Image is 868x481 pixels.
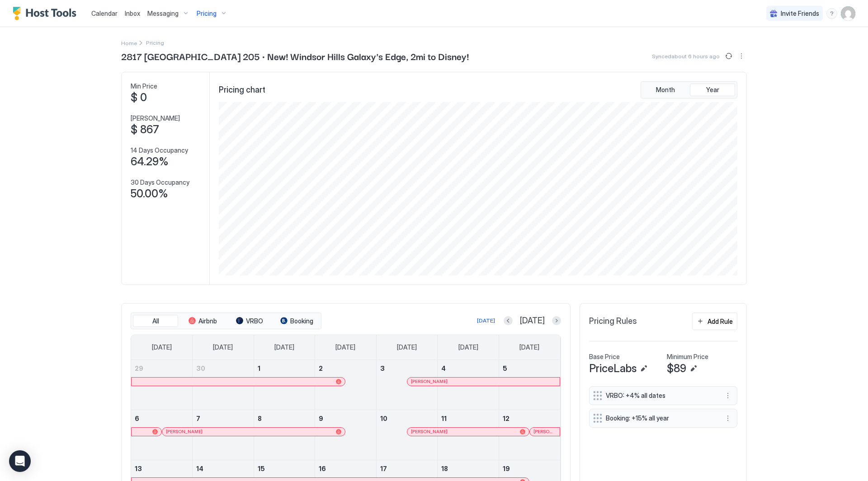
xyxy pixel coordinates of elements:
[503,364,507,372] span: 5
[380,465,387,472] span: 17
[131,360,193,410] td: June 29, 2025
[589,316,637,327] span: Pricing Rules
[121,38,137,47] a: Home
[411,378,556,384] div: [PERSON_NAME]
[258,415,262,422] span: 8
[477,317,495,325] div: [DATE]
[688,363,699,374] button: Edit
[520,316,545,326] span: [DATE]
[133,315,178,327] button: All
[196,465,203,472] span: 14
[706,86,719,94] span: Year
[411,429,448,434] span: [PERSON_NAME]
[841,6,855,21] div: User profile
[152,343,172,351] span: [DATE]
[510,335,548,360] a: Saturday
[319,465,326,472] span: 16
[290,317,313,325] span: Booking
[315,360,376,377] a: July 2, 2025
[131,360,192,377] a: June 29, 2025
[204,335,242,360] a: Monday
[441,465,448,472] span: 18
[166,429,341,434] div: [PERSON_NAME]
[380,415,387,422] span: 10
[196,364,205,372] span: 30
[438,360,499,410] td: July 4, 2025
[438,410,499,427] a: July 11, 2025
[9,450,31,472] div: Open Intercom Messenger
[499,410,560,460] td: July 12, 2025
[503,415,509,422] span: 12
[499,410,560,427] a: July 12, 2025
[722,390,733,401] div: menu
[606,414,713,422] span: Booking: +15% all year
[131,155,169,168] span: 64.29%
[589,353,620,361] span: Base Price
[641,81,737,98] div: tab-group
[476,315,496,326] button: [DATE]
[736,51,747,61] div: menu
[504,316,513,325] button: Previous month
[198,317,217,325] span: Airbnb
[193,360,254,377] a: June 30, 2025
[131,313,321,330] div: tab-group
[125,9,140,18] a: Inbox
[13,7,80,20] a: Host Tools Logo
[335,343,355,351] span: [DATE]
[667,353,708,361] span: Minimum Price
[499,460,560,477] a: July 19, 2025
[377,360,438,377] a: July 3, 2025
[326,335,364,360] a: Wednesday
[690,84,735,96] button: Year
[319,364,323,372] span: 2
[667,362,686,375] span: $89
[152,317,159,325] span: All
[131,178,189,187] span: 30 Days Occupancy
[376,410,438,460] td: July 10, 2025
[503,465,510,472] span: 19
[319,415,323,422] span: 9
[246,317,263,325] span: VRBO
[388,335,426,360] a: Thursday
[533,429,556,434] span: [PERSON_NAME]
[219,85,265,95] span: Pricing chart
[692,313,737,330] button: Add Rule
[781,9,819,18] span: Invite Friends
[131,91,147,104] span: $ 0
[722,390,733,401] button: More options
[131,146,188,154] span: 14 Days Occupancy
[826,8,837,19] div: menu
[254,360,315,377] a: July 1, 2025
[147,9,179,18] span: Messaging
[166,429,203,434] span: [PERSON_NAME]
[91,9,118,17] span: Calendar
[377,460,438,477] a: July 17, 2025
[458,343,478,351] span: [DATE]
[121,40,137,47] span: Home
[643,84,688,96] button: Month
[146,39,164,46] span: Breadcrumb
[315,410,377,460] td: July 9, 2025
[131,410,192,427] a: July 6, 2025
[411,429,525,434] div: [PERSON_NAME]
[519,343,539,351] span: [DATE]
[196,415,200,422] span: 7
[438,460,499,477] a: July 18, 2025
[91,9,118,18] a: Calendar
[265,335,303,360] a: Tuesday
[438,360,499,377] a: July 4, 2025
[135,465,142,472] span: 13
[193,410,254,427] a: July 7, 2025
[193,410,254,460] td: July 7, 2025
[606,392,713,400] span: VRBO: +4% all dates
[315,460,376,477] a: July 16, 2025
[722,413,733,424] button: More options
[274,315,319,327] button: Booking
[125,9,140,17] span: Inbox
[131,114,180,122] span: [PERSON_NAME]
[254,460,315,477] a: July 15, 2025
[499,360,560,377] a: July 5, 2025
[377,410,438,427] a: July 10, 2025
[254,410,315,460] td: July 8, 2025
